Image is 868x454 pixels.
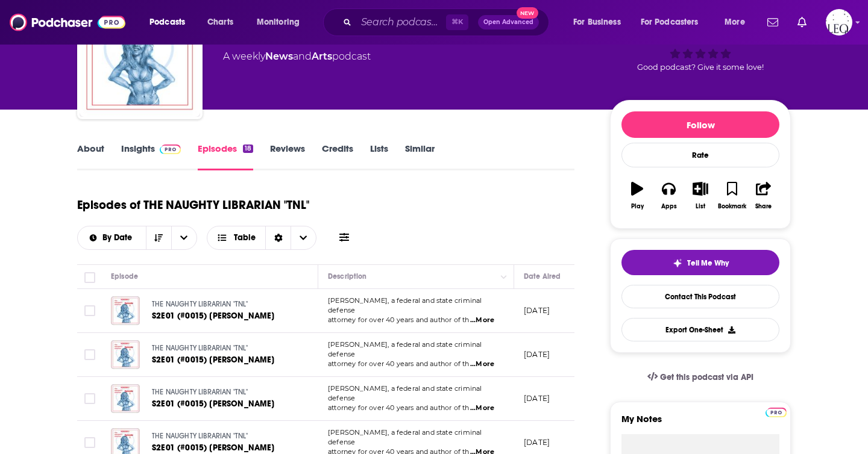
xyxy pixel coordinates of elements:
div: A weekly podcast [223,49,371,64]
div: List [696,203,705,210]
div: Episode [111,269,138,284]
span: Tell Me Why [687,258,729,268]
button: Column Actions [497,270,511,284]
button: List [685,174,716,217]
span: Toggle select row [84,305,95,316]
a: News [265,51,293,62]
span: THE NAUGHTY LIBRARIAN "TNL" [152,300,248,308]
a: THE NAUGHTY LIBRARIAN "TNL" [152,343,295,354]
span: S2E01 (#0015) [PERSON_NAME] [152,355,275,365]
span: [PERSON_NAME], a federal and state criminal defense [328,340,482,358]
div: Apps [661,203,677,210]
span: New [517,7,538,19]
span: S2E01 (#0015) [PERSON_NAME] [152,443,275,453]
button: Export One-Sheet [621,318,779,341]
a: Pro website [766,406,787,417]
button: Share [748,174,779,217]
div: Play [631,203,644,210]
img: User Profile [826,9,852,36]
a: THE NAUGHTY LIBRARIAN "TNL" [152,431,295,442]
button: open menu [633,13,716,32]
a: S2E01 (#0015) [PERSON_NAME] [152,354,295,366]
h2: Choose List sort [77,226,197,250]
a: Similar [405,143,435,170]
img: Podchaser Pro [766,408,787,417]
span: For Podcasters [641,14,699,31]
img: tell me why sparkle [673,258,682,268]
span: Good podcast? Give it some love! [637,63,764,72]
div: Date Aired [524,269,561,284]
a: Show notifications dropdown [793,12,811,33]
a: Reviews [270,143,305,170]
span: THE NAUGHTY LIBRARIAN "TNL" [152,432,248,440]
span: By Date [102,234,136,242]
span: Get this podcast via API [660,372,753,382]
a: THE NAUGHTY LIBRARIAN "TNL" [152,387,295,398]
a: THE NAUGHTY LIBRARIAN "TNL" [152,299,295,310]
div: Share [755,203,772,210]
span: attorney for over 40 years and author of th [328,316,469,324]
button: Choose View [207,226,317,250]
div: Rate [621,143,779,167]
a: Get this podcast via API [638,362,763,392]
div: 18 [243,145,253,153]
img: Podchaser Pro [160,145,181,154]
button: Show profile menu [826,9,852,36]
a: Credits [322,143,353,170]
span: Monitoring [257,14,300,31]
span: [PERSON_NAME], a federal and state criminal defense [328,296,482,314]
span: Toggle select row [84,393,95,404]
span: S2E01 (#0015) [PERSON_NAME] [152,399,275,409]
span: and [293,51,312,62]
a: Contact This Podcast [621,285,779,308]
a: Episodes18 [198,143,253,170]
button: Open AdvancedNew [478,15,539,30]
span: ...More [470,316,494,325]
span: Open Advanced [483,19,533,25]
a: Show notifications dropdown [763,12,783,33]
span: Table [234,234,256,242]
span: THE NAUGHTY LIBRARIAN "TNL" [152,388,248,396]
button: Bookmark [716,174,747,217]
button: open menu [171,226,197,249]
a: S2E01 (#0015) [PERSON_NAME] [152,398,295,410]
span: For Business [573,14,621,31]
span: Toggle select row [84,437,95,448]
input: Search podcasts, credits, & more... [356,13,446,32]
span: Toggle select row [84,349,95,360]
a: S2E01 (#0015) [PERSON_NAME] [152,442,295,454]
span: Charts [207,14,233,31]
div: Search podcasts, credits, & more... [335,8,561,36]
span: [PERSON_NAME], a federal and state criminal defense [328,384,482,402]
img: Podchaser - Follow, Share and Rate Podcasts [10,11,125,34]
div: Description [328,269,366,284]
span: Podcasts [149,14,185,31]
label: My Notes [621,413,779,434]
h1: Episodes of THE NAUGHTY LIBRARIAN "TNL" [77,197,309,213]
div: Sort Direction [265,226,291,249]
button: Sort Direction [146,226,171,249]
button: Play [621,174,653,217]
button: open menu [248,13,315,32]
div: Bookmark [718,203,746,210]
button: open menu [78,234,146,242]
p: [DATE] [524,437,550,447]
span: THE NAUGHTY LIBRARIAN "TNL" [152,344,248,352]
a: Lists [370,143,388,170]
button: tell me why sparkleTell Me Why [621,250,779,275]
p: [DATE] [524,349,550,359]
a: S2E01 (#0015) [PERSON_NAME] [152,310,295,322]
button: Apps [653,174,684,217]
p: [DATE] [524,393,550,403]
span: ...More [470,359,494,369]
span: attorney for over 40 years and author of th [328,403,469,412]
a: Arts [312,51,332,62]
button: Follow [621,111,779,138]
button: open menu [141,13,201,32]
span: More [725,14,745,31]
span: S2E01 (#0015) [PERSON_NAME] [152,311,275,321]
p: [DATE] [524,305,550,316]
a: About [77,143,104,170]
